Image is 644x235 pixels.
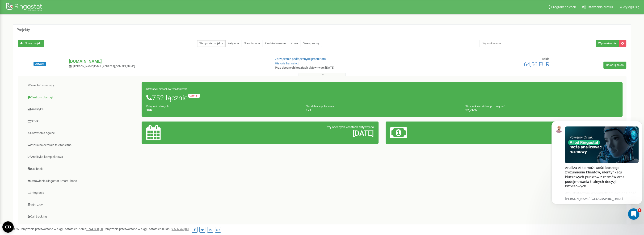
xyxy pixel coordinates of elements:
small: Połączeń celowych [146,105,168,108]
a: Zarchiwizowane [262,40,288,47]
a: Ustawienia ogólne [21,127,142,139]
h4: 156 [146,108,299,112]
small: Statystyki dzwonków tygodniowych [146,88,187,91]
button: Wyszukiwanie [596,40,619,47]
a: Historia transakcji [275,62,299,65]
h1: 752 łącznie [146,94,618,102]
a: Callback [21,163,142,175]
a: Środki [21,116,142,127]
u: 7 556 750,00 [172,227,189,231]
span: Przy obecnych kosztach aktywny do [326,125,374,129]
a: Integracja [21,187,142,199]
span: Saldo [542,57,549,61]
span: Połączenia przetworzone w ciągu ostatnich 30 dni : [104,227,189,231]
a: Okres próbny [300,40,322,47]
small: Nieodebrane połączenia [306,105,334,108]
u: 1 744 838,00 [86,227,103,231]
h5: Projekty [17,28,30,32]
a: Nowe [288,40,300,47]
span: Program poleceń [551,5,576,9]
span: [PERSON_NAME][EMAIL_ADDRESS][DOMAIN_NAME] [73,65,135,68]
a: Wirtualna centrala telefoniczna [21,139,142,151]
span: 64,56 EUR [524,61,549,68]
a: Doładuj saldo [603,62,626,69]
span: Aktywny [34,62,46,66]
span: Połączenia przetworzone w ciągu ostatnich 7 dni : [20,227,103,231]
a: Mini CRM [21,199,142,211]
iframe: Intercom notifications wiadomość [550,114,644,222]
a: Wszystkie projekty [197,40,226,47]
p: Przy obecnych kosztach aktywny do: [DATE] [275,66,422,70]
a: Analityka [21,104,142,115]
a: Call tracking [21,211,142,222]
a: Zarządzanie podłączonymi produktami [275,57,326,61]
a: Nowy projekt [18,40,44,47]
span: 1 [638,208,641,212]
a: Aktywne [225,40,241,47]
h2: 64,56 € [468,129,618,137]
button: Open CMP widget [2,221,14,233]
iframe: Intercom live chat [628,208,639,220]
h4: 171 [306,108,458,112]
h4: 22,74 % [465,108,618,112]
input: Wyszukiwanie [480,40,596,47]
a: Ustawienia Ringostat Smart Phone [21,175,142,187]
a: Centrum obsługi [21,92,142,103]
a: Analityka kompleksowa [21,151,142,163]
h2: [DATE] [225,129,374,137]
span: Ustawienia profilu [586,5,613,9]
p: [DOMAIN_NAME] [69,58,267,64]
a: Nieopłacone [241,40,262,47]
small: Stosunek nieodebranych połączeń [465,105,505,108]
a: Panel Informacyjny [21,80,142,91]
small: -289 [188,94,200,98]
span: Wyloguj się [623,5,639,9]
